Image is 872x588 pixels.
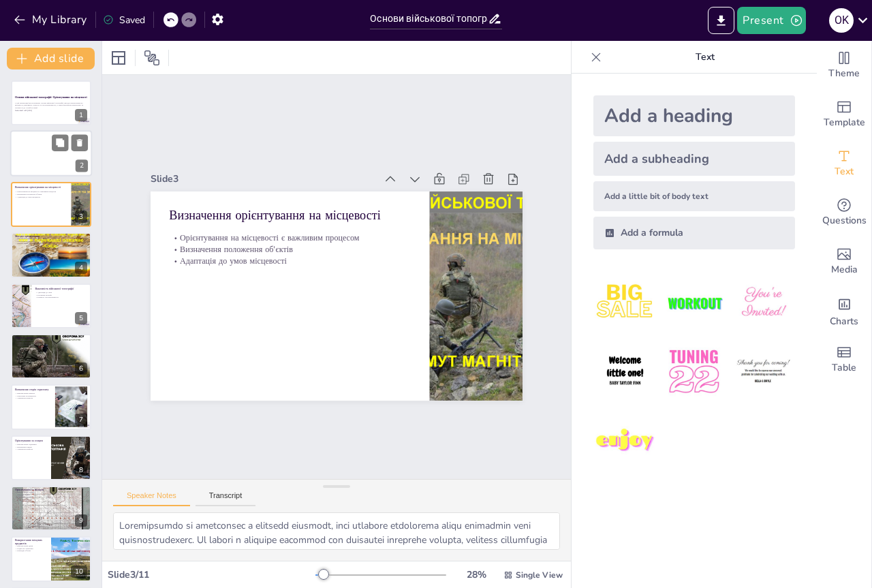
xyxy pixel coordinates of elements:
div: 4 [75,262,87,274]
p: Адаптація до умов [35,291,87,294]
p: Методи орієнтування [15,234,87,238]
img: 5.jpeg [662,340,726,403]
span: Position [144,50,160,66]
strong: Основи військової топографії: Орієнтування на місцевості [15,95,87,99]
p: Визначення положення об'єктів [172,226,414,263]
p: Корекція години [15,493,87,496]
p: Використання дерев [15,544,47,547]
p: Визначення орієнтування на місцевості [176,189,418,232]
div: 9 [11,486,91,531]
p: Уникнення помилок [15,397,51,400]
p: Адаптація до умов місцевості [15,196,67,198]
button: Delete Slide [72,135,88,151]
div: Get real-time input from your audience [817,188,871,237]
p: Орієнтування за сонцем [15,438,47,442]
p: Використання компаса [15,392,51,395]
p: Визначення положення об'єктів [15,193,67,196]
span: Table [832,360,856,375]
span: Charts [830,314,858,329]
img: 4.jpeg [593,340,657,403]
p: Орієнтування на місцевості є важливим процесом [174,215,416,251]
p: Орієнтування за місяцем [15,488,87,492]
div: 1 [75,109,87,121]
div: 5 [11,283,91,328]
span: Single View [516,570,563,581]
button: Add slide [7,48,95,69]
div: Add a table [817,335,871,384]
p: Основні елементи місцевості [15,336,87,340]
p: Адаптація до рельєфу [15,344,87,347]
div: 7 [11,384,91,429]
button: Export to PowerPoint [708,7,734,34]
span: Template [824,115,865,130]
p: Орієнтування на місцевості є важливим процесом [15,191,67,194]
div: Add charts and graphs [817,286,871,335]
p: Природні об'єкти [15,549,47,552]
p: Елементи місцевості [15,339,87,341]
p: Важливість військової топографії [35,286,87,290]
p: Розвиток спостережливості [35,296,87,298]
p: У цій презентації ми розглянемо основи військової топографії, методи орієнтування на місцевості, ... [15,102,87,109]
img: 3.jpeg [732,271,795,335]
div: 8 [11,435,91,480]
p: Орієнтири на місцевості [15,394,51,397]
span: Media [831,262,858,277]
div: Add a little bit of body text [593,181,795,211]
p: Generated with [URL] [15,109,87,112]
div: Add text boxes [817,139,871,188]
div: 10 [71,566,87,578]
img: 6.jpeg [732,340,795,403]
input: Insert title [370,9,487,29]
div: Add a heading [593,95,795,136]
p: Використання годинника [15,443,47,446]
p: Орієнтування за сонцем [15,240,87,243]
img: 7.jpeg [593,409,657,473]
p: Будівлі як орієнтири [15,546,47,549]
span: Text [835,164,854,179]
div: 9 [75,514,87,527]
button: Transcript [196,491,256,506]
p: Використання місяця [15,491,87,493]
p: Адаптація до умов місцевості [171,238,413,275]
button: My Library [10,9,93,31]
span: Questions [822,213,867,228]
div: 2 [10,131,92,177]
button: Present [737,7,805,34]
div: 6 [75,362,87,375]
p: Text [607,41,803,74]
div: Add a formula [593,217,795,249]
button: Duplicate Slide [52,135,68,151]
div: Change the overall theme [817,41,871,90]
div: Add a subheading [593,142,795,176]
div: 7 [75,414,87,426]
p: Використання місцевих предметів [15,538,47,545]
p: Визначення півдня [15,446,47,448]
div: 3 [11,182,91,227]
div: 4 [11,232,91,277]
img: 2.jpeg [662,271,726,335]
img: 1.jpeg [593,271,657,335]
div: 28 % [460,568,493,581]
div: 5 [75,312,87,324]
div: Layout [108,47,129,69]
div: 2 [76,160,88,172]
div: 1 [11,80,91,125]
p: Розуміння рельєфу [35,294,87,296]
div: 10 [11,536,91,581]
p: Уникнення помилок [15,496,87,499]
div: Add images, graphics, shapes or video [817,237,871,286]
div: Slide 3 / 11 [108,568,315,581]
p: Вплив на бойову обстановку [15,341,87,344]
div: O K [829,8,854,33]
textarea: Loremipsumdo si ametconsec a elitsedd eiusmodt, inci utlabore etdolorema aliqu enimadmin veni qui... [113,512,560,550]
div: Add ready made slides [817,90,871,139]
div: Slide 3 [161,154,386,190]
p: Визначення орієнтування на місцевості [15,185,67,189]
button: Speaker Notes [113,491,190,506]
p: Використання компаса [15,238,87,241]
button: O K [829,7,854,34]
div: 3 [75,211,87,223]
span: Theme [828,66,860,81]
div: Saved [103,14,145,27]
p: Визначення сторін горизонту [15,388,51,392]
